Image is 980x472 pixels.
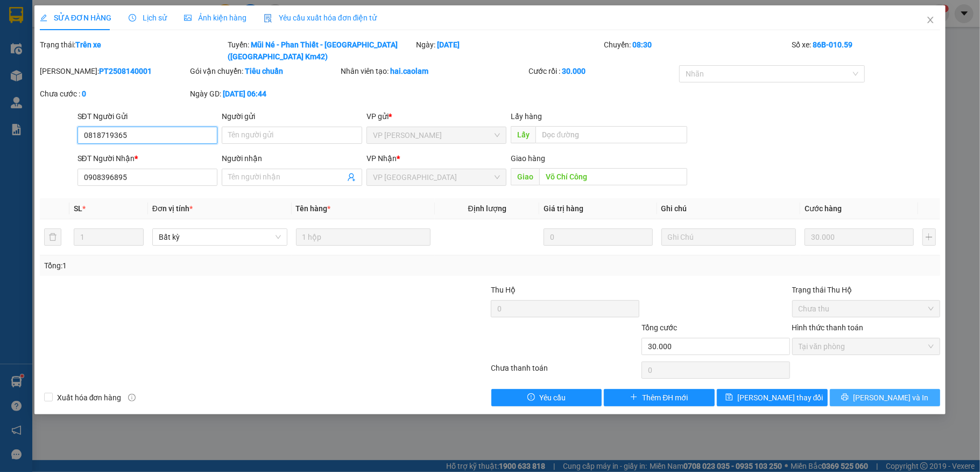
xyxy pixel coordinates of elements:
th: Ghi chú [657,198,801,219]
div: Số xe: [791,39,942,63]
div: [PERSON_NAME]: [40,65,188,77]
span: Lịch sử [129,13,167,22]
div: Gói vận chuyển: [190,65,339,77]
span: Chưa thu [799,301,934,317]
span: Giao [511,168,539,185]
input: Dọc đường [539,168,687,185]
input: Dọc đường [535,126,687,143]
b: [DATE] 06:44 [223,89,266,98]
b: hai.caolam [390,67,428,75]
label: Hình thức thanh toán [792,323,864,332]
span: [PERSON_NAME] và In [853,392,928,404]
b: Mũi Né - Phan Thiết - [GEOGRAPHIC_DATA] ([GEOGRAPHIC_DATA] Km42) [228,40,398,61]
button: plusThêm ĐH mới [604,389,715,406]
span: Giao hàng [511,154,545,163]
div: Chưa cước : [40,88,188,100]
span: picture [184,14,192,22]
span: Yêu cầu xuất hóa đơn điện tử [264,13,377,22]
span: SỬA ĐƠN HÀNG [40,13,111,22]
span: close [926,16,935,24]
div: Người gửi [222,110,362,122]
b: [DATE] [437,40,460,49]
span: VP Sài Gòn [373,169,500,185]
span: info-circle [128,394,136,401]
div: Tuyến: [227,39,414,63]
img: logo.jpg [117,13,143,39]
span: Cước hàng [805,204,842,213]
div: Ngày: [415,39,603,63]
span: Lấy hàng [511,112,542,121]
div: SĐT Người Gửi [77,110,218,122]
b: BIÊN NHẬN GỬI HÀNG HÓA [69,16,103,103]
span: VP Nhận [366,154,397,163]
div: Tổng: 1 [44,260,379,272]
span: plus [630,393,638,402]
div: Nhân viên tạo: [341,65,526,77]
b: 08:30 [632,40,652,49]
span: printer [841,393,849,402]
span: SL [74,204,82,213]
span: [PERSON_NAME] thay đổi [737,392,823,404]
button: exclamation-circleYêu cầu [491,389,602,406]
input: 0 [544,228,652,246]
span: Yêu cầu [539,392,566,404]
span: Giá trị hàng [544,204,583,213]
b: [PERSON_NAME] [13,70,61,120]
span: Ảnh kiện hàng [184,13,246,22]
img: icon [264,14,272,23]
span: Bất kỳ [159,229,281,245]
div: Trạng thái Thu Hộ [792,284,941,296]
span: Tên hàng [296,204,331,213]
span: Tại văn phòng [799,338,934,355]
b: 0 [82,89,86,98]
button: delete [44,228,61,246]
div: Chưa thanh toán [490,362,640,381]
b: Trên xe [75,40,101,49]
button: printer[PERSON_NAME] và In [830,389,941,406]
div: SĐT Người Nhận [77,152,218,164]
input: Ghi Chú [661,228,796,246]
span: Xuất hóa đơn hàng [53,392,126,404]
span: edit [40,14,47,22]
div: VP gửi [366,110,507,122]
div: Người nhận [222,152,362,164]
span: clock-circle [129,14,136,22]
b: [DOMAIN_NAME] [90,41,148,50]
span: Đơn vị tính [152,204,193,213]
button: plus [922,228,936,246]
input: VD: Bàn, Ghế [296,228,431,246]
span: Tổng cước [641,323,677,332]
div: Cước rồi : [528,65,677,77]
span: Lấy [511,126,535,143]
span: Định lượng [468,204,506,213]
div: Trạng thái: [39,39,227,63]
span: exclamation-circle [527,393,535,402]
li: (c) 2017 [90,51,148,65]
span: user-add [347,173,356,182]
b: Tiêu chuẩn [245,67,283,75]
button: Close [915,5,946,36]
b: 30.000 [562,67,586,75]
input: 0 [805,228,913,246]
span: Thu Hộ [491,286,516,294]
span: save [725,393,733,402]
span: VP Phan Thiết [373,127,500,143]
b: PT2508140001 [99,67,152,75]
span: Thêm ĐH mới [642,392,688,404]
div: Chuyến: [603,39,791,63]
div: Ngày GD: [190,88,339,100]
b: 86B-010.59 [813,40,853,49]
button: save[PERSON_NAME] thay đổi [717,389,828,406]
